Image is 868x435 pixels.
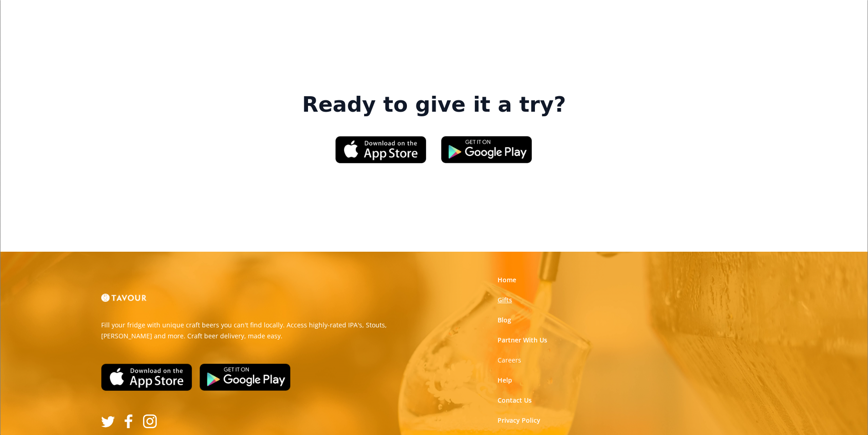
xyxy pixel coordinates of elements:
[498,376,512,385] a: Help
[498,275,516,285] a: Home
[498,295,512,305] a: Gifts
[498,356,521,365] a: Careers
[101,320,427,342] p: Fill your fridge with unique craft beers you can't find locally. Access highly-rated IPA's, Stout...
[498,416,540,425] a: Privacy Policy
[498,316,511,325] a: Blog
[498,336,547,345] a: Partner With Us
[498,396,532,405] a: Contact Us
[302,92,566,118] strong: Ready to give it a try?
